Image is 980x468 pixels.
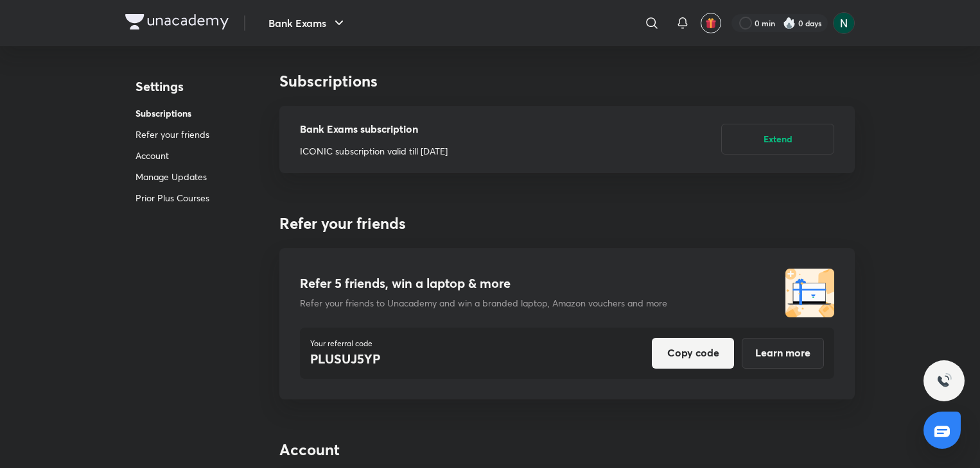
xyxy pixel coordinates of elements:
img: Company Logo [125,14,229,29]
h3: Subscriptions [279,72,855,90]
p: Subscriptions [136,106,209,120]
img: ttu [936,373,952,389]
p: Refer your friends [136,128,209,141]
img: referral [785,269,834,317]
p: Manage Updates [136,170,209,183]
button: Extend [721,124,834,155]
p: Account [136,149,209,162]
img: avatar [705,17,717,29]
h4: Refer 5 friends, win a laptop & more [300,276,511,291]
p: Refer your friends to Unacademy and win a branded laptop, Amazon vouchers and more [300,296,667,310]
img: Netra Joshi [833,12,855,34]
img: streak [783,17,796,29]
p: Bank Exams subscription [300,121,448,137]
button: Bank Exams [261,10,354,36]
p: ICONIC subscription valid till [DATE] [300,144,448,158]
button: Copy code [652,338,734,369]
p: Your referral code [310,338,380,349]
h3: Account [279,440,855,459]
button: Learn more [742,338,824,369]
h3: Refer your friends [279,214,855,233]
p: Prior Plus Courses [136,191,209,205]
h4: PLUSUJ5YP [310,349,380,369]
h4: Settings [136,77,209,96]
button: avatar [701,13,721,33]
a: Company Logo [125,14,229,33]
